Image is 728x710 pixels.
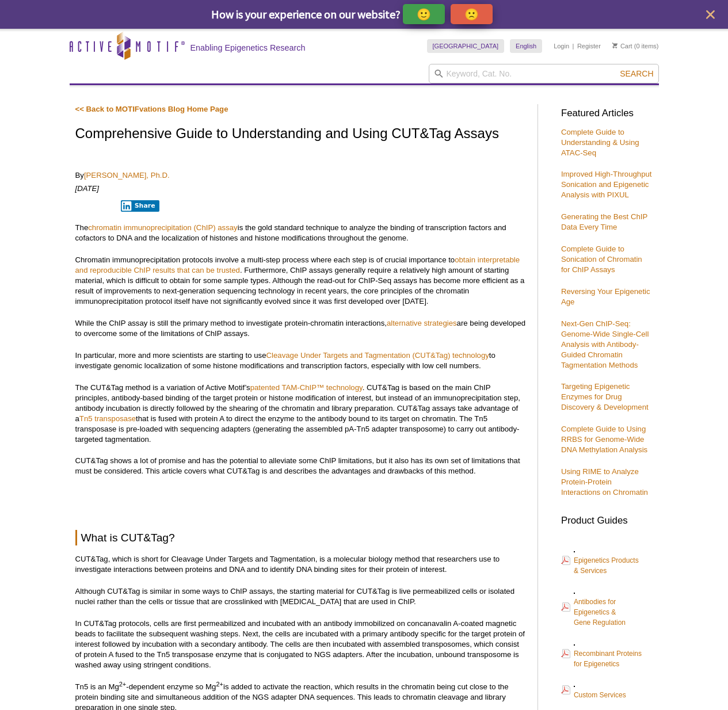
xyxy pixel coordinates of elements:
[554,42,569,50] a: Login
[75,223,526,243] p: The is the gold standard technique to analyze the binding of transcription factors and cofactors ...
[121,200,159,212] button: Share
[75,530,526,545] h2: What is CUT&Tag?
[216,680,223,687] sup: 2+
[75,619,526,670] p: In CUT&Tag protocols, cells are first permeabilized and incubated with an antibody immobilized on...
[574,686,575,687] img: Custom_Services_cover
[75,383,526,445] p: The CUT&Tag method is a variation of Active Motif’s . CUT&Tag is based on the main ChIP principle...
[75,456,526,476] p: CUT&Tag shows a lot of promise and has the potential to alleviate some ChIP limitations, but it a...
[387,319,457,327] a: alternative strategies
[561,245,642,274] a: Complete Guide to Sonication of Chromatin for ChIP Assays
[75,184,100,193] em: [DATE]
[266,351,489,360] a: Cleavage Under Targets and Tagmentation (CUT&Tag) technology
[574,691,626,699] span: Custom Services
[88,223,237,232] a: chromatin immunoprecipitation (ChIP) assay
[75,126,526,143] h1: Comprehensive Guide to Understanding and Using CUT&Tag Assays
[75,255,526,307] p: Chromatin immunoprecipitation protocols involve a multi-step process where each step is of crucia...
[561,425,647,454] a: Complete Guide to Using RRBS for Genome-Wide DNA Methylation Analysis
[573,39,574,53] li: |
[84,171,170,180] a: [PERSON_NAME], Ph.D.
[574,556,639,575] span: Epigenetics Products & Services
[574,551,575,552] img: Epi_brochure_140604_cover_web_70x200
[574,598,626,627] span: Antibodies for Epigenetics & Gene Regulation
[75,200,113,211] iframe: X Post Button
[464,7,479,21] p: 🙁
[620,69,653,78] span: Search
[561,637,642,670] a: Recombinant Proteinsfor Epigenetics
[561,128,639,157] a: Complete Guide to Understanding & Using ATAC-Seq
[561,678,626,701] a: Custom Services
[190,43,306,53] h2: Enabling Epigenetics Research
[574,644,575,646] img: Rec_prots_140604_cover_web_70x200
[703,7,718,22] button: close
[574,593,575,594] img: Abs_epi_2015_cover_web_70x200
[510,39,542,53] a: English
[561,544,639,577] a: Epigenetics Products& Services
[79,414,136,423] a: Tn5 transposase
[616,68,657,79] button: Search
[561,509,653,526] h3: Product Guides
[612,43,618,48] img: Your Cart
[75,318,526,339] p: While the ChIP assay is still the primary method to investigate protein-chromatin interactions, a...
[561,109,653,119] h3: Featured Articles
[429,64,659,83] input: Keyword, Cat. No.
[577,42,601,50] a: Register
[561,382,649,411] a: Targeting Epigenetic Enzymes for Drug Discovery & Development
[417,7,431,21] p: 🙂
[427,39,505,53] a: [GEOGRAPHIC_DATA]
[561,212,647,231] a: Generating the Best ChIP Data Every Time
[561,467,648,497] a: Using RIME to Analyze Protein-Protein Interactions on Chromatin
[75,586,526,607] p: Although CUT&Tag is similar in some ways to ChIP assays, the starting material for CUT&Tag is liv...
[612,39,659,53] li: (0 items)
[75,170,526,181] p: By
[561,319,649,369] a: Next-Gen ChIP-Seq: Genome-Wide Single-Cell Analysis with Antibody-Guided Chromatin Tagmentation M...
[119,680,127,687] sup: 2+
[612,42,632,50] a: Cart
[250,383,363,392] a: patented TAM-ChIP™ technology
[561,287,650,306] a: Reversing Your Epigenetic Age
[211,7,401,21] span: How is your experience on our website?
[561,585,626,629] a: Antibodies forEpigenetics &Gene Regulation
[574,650,642,668] span: Recombinant Proteins for Epigenetics
[561,170,652,199] a: Improved High-Throughput Sonication and Epigenetic Analysis with PIXUL
[75,105,228,113] a: << Back to MOTIFvations Blog Home Page
[75,554,526,575] p: CUT&Tag, which is short for Cleavage Under Targets and Tagmentation, is a molecular biology metho...
[75,350,526,371] p: In particular, more and more scientists are starting to use to investigate genomic localization o...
